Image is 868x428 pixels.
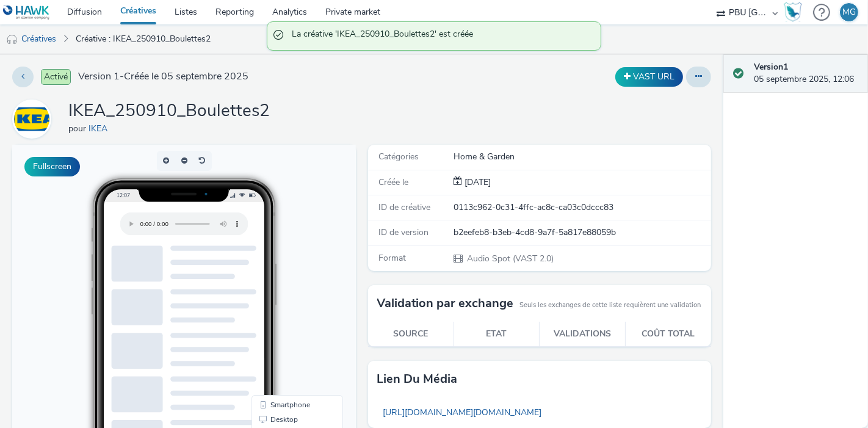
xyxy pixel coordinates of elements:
th: Source [368,322,454,347]
span: Format [379,252,407,264]
span: Version 1 - Créée le 05 septembre 2025 [78,70,248,84]
span: 12:07 [104,47,118,54]
a: Hawk Academy [784,2,807,22]
img: IKEA [14,101,49,137]
span: Desktop [258,271,286,278]
div: Dupliquer la créative en un VAST URL [612,67,686,87]
li: Desktop [242,267,328,282]
div: 05 septembre 2025, 12:06 [754,61,858,86]
button: Fullscreen [24,157,80,176]
a: IKEA [89,123,112,134]
th: Etat [454,322,540,347]
span: Smartphone [258,256,298,264]
span: Créée le [379,176,409,188]
img: audio [6,34,18,46]
span: La créative 'IKEA_250910_Boulettes2' est créée [292,28,588,44]
h3: Validation par exchange [377,294,514,313]
strong: Version 1 [754,61,788,73]
li: Smartphone [242,253,328,267]
a: Créative : IKEA_250910_Boulettes2 [70,24,217,54]
div: MG [842,3,856,21]
div: Home & Garden [454,151,710,163]
a: [URL][DOMAIN_NAME][DOMAIN_NAME] [377,401,548,424]
div: Création 05 septembre 2025, 12:06 [462,176,491,189]
th: Validations [540,322,626,347]
span: pour [68,123,89,134]
span: ID de version [379,227,429,238]
span: Activé [41,69,71,85]
div: 0113c962-0c31-4ffc-ac8c-ca03c0dccc83 [454,201,710,214]
img: Hawk Academy [784,2,802,22]
img: undefined Logo [3,5,50,20]
span: QR Code [258,286,288,293]
button: VAST URL [615,67,683,87]
li: QR Code [242,282,328,297]
span: Audio Spot (VAST 2.0) [466,253,554,264]
h1: IKEA_250910_Boulettes2 [68,100,270,123]
th: Coût total [625,322,711,347]
small: Seuls les exchanges de cette liste requièrent une validation [520,300,701,310]
div: b2eefeb8-b3eb-4cd8-9a7f-5a817e88059b [454,227,710,239]
span: [DATE] [462,176,491,188]
span: ID de créative [379,201,431,213]
span: Catégories [379,151,419,162]
a: IKEA [12,113,56,125]
h3: Lien du média [377,370,458,388]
